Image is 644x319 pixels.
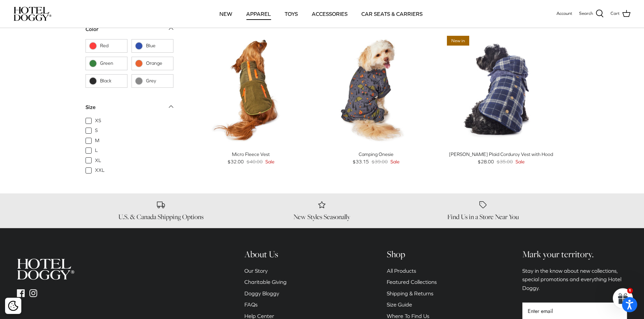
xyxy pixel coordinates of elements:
a: Micro Fleece Vest [194,32,309,147]
span: Blue [146,43,170,49]
h6: About Us [244,248,302,260]
a: Size Guide [387,301,412,308]
span: $33.15 [353,158,369,165]
span: $28.00 [478,158,494,165]
span: Cart [611,10,620,17]
a: Color [86,24,173,39]
span: L [95,147,98,154]
h6: U.S. & Canada Shipping Options [86,213,237,221]
span: M [95,137,99,144]
span: Grey [146,78,170,84]
span: XL [95,157,101,164]
h6: Find Us in a Store Near You [408,213,559,221]
span: Sale [516,158,525,165]
span: XS [95,117,101,124]
a: Size [86,102,173,117]
a: Search [579,9,604,18]
img: hoteldoggycom [17,259,74,280]
h6: Mark your territory. [522,248,627,260]
a: Melton Plaid Corduroy Vest with Hood [444,32,558,147]
span: Sale [390,158,400,165]
a: Our Story [244,268,268,274]
span: Sale [265,158,275,165]
span: $40.00 [246,158,263,165]
h6: New Styles Seasonally [246,213,398,221]
span: $39.00 [372,158,388,165]
span: Account [556,11,572,16]
div: Micro Fleece Vest [194,151,309,158]
a: ACCESSORIES [306,2,354,25]
a: Account [556,10,572,17]
span: Search [579,10,593,17]
a: Instagram [29,289,37,297]
span: $32.00 [228,158,244,165]
a: Shipping & Returns [387,290,433,296]
h6: Shop [387,248,437,260]
a: TOYS [279,2,304,25]
a: Help Center [244,313,274,319]
div: Primary navigation [100,2,542,25]
a: Featured Collections [387,279,437,285]
div: Cookie policy [5,298,21,314]
img: hoteldoggycom [14,7,51,21]
a: CAR SEATS & CARRIERS [355,2,429,25]
span: New in [447,36,469,46]
a: FAQs [244,301,258,308]
span: $35.00 [497,158,513,165]
span: Black [100,78,124,84]
span: 15% off [322,36,346,46]
span: S [95,128,98,134]
button: Cookie policy [7,300,19,312]
a: All Products [387,268,416,274]
a: Camping Onesie [318,32,433,147]
div: [PERSON_NAME] Plaid Corduroy Vest with Hood [444,151,558,158]
a: [PERSON_NAME] Plaid Corduroy Vest with Hood $28.00 $35.00 Sale [444,151,558,166]
a: Charitable Giving [244,279,287,285]
a: Doggy Bloggy [244,290,279,296]
span: XXL [95,167,104,174]
span: Orange [146,60,170,67]
p: Stay in the know about new collections, special promotions and everything Hotel Doggy. [522,267,627,293]
a: U.S. & Canada Shipping Options [86,200,237,221]
a: Micro Fleece Vest $32.00 $40.00 Sale [194,151,309,166]
a: Find Us in a Store Near You [408,200,559,221]
div: Size [86,103,96,112]
span: 20% off [197,36,221,46]
div: Color [86,25,98,34]
a: NEW [213,2,238,25]
a: Camping Onesie $33.15 $39.00 Sale [318,151,433,166]
span: Green [100,60,124,67]
a: Cart [611,9,630,18]
a: Facebook [17,289,25,297]
span: Red [100,43,124,49]
a: APPAREL [240,2,277,25]
div: Camping Onesie [318,151,433,158]
img: Cookie policy [8,301,18,311]
a: Where To Find Us [387,313,429,319]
